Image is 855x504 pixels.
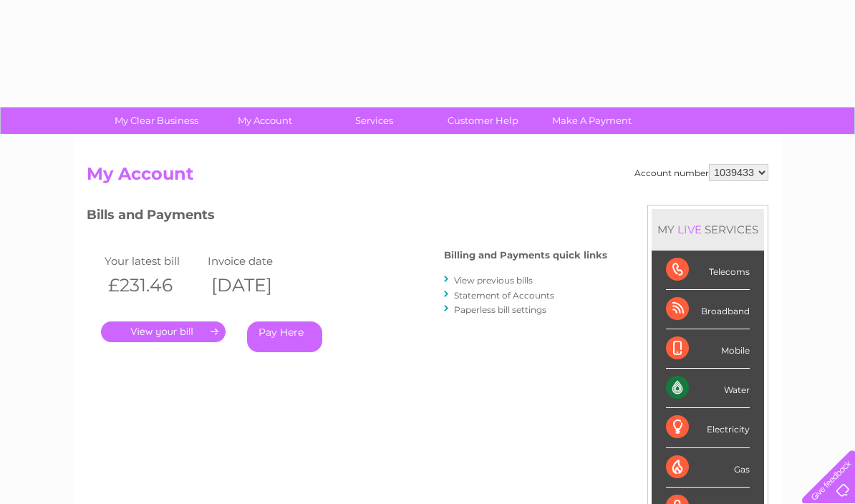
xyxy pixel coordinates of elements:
[87,164,768,191] h2: My Account
[247,321,322,352] a: Pay Here
[533,107,651,134] a: Make A Payment
[204,251,307,271] td: Invoice date
[454,290,554,301] a: Statement of Accounts
[652,209,764,250] div: MY SERVICES
[444,250,607,261] h4: Billing and Payments quick links
[454,275,533,286] a: View previous bills
[315,107,433,134] a: Services
[87,205,607,230] h3: Bills and Payments
[634,164,768,181] div: Account number
[206,107,324,134] a: My Account
[666,448,750,488] div: Gas
[666,251,750,290] div: Telecoms
[97,107,216,134] a: My Clear Business
[666,369,750,408] div: Water
[666,329,750,369] div: Mobile
[424,107,542,134] a: Customer Help
[101,321,226,342] a: .
[101,251,204,271] td: Your latest bill
[101,271,204,300] th: £231.46
[666,290,750,329] div: Broadband
[454,304,546,315] a: Paperless bill settings
[204,271,307,300] th: [DATE]
[675,223,705,236] div: LIVE
[666,408,750,447] div: Electricity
